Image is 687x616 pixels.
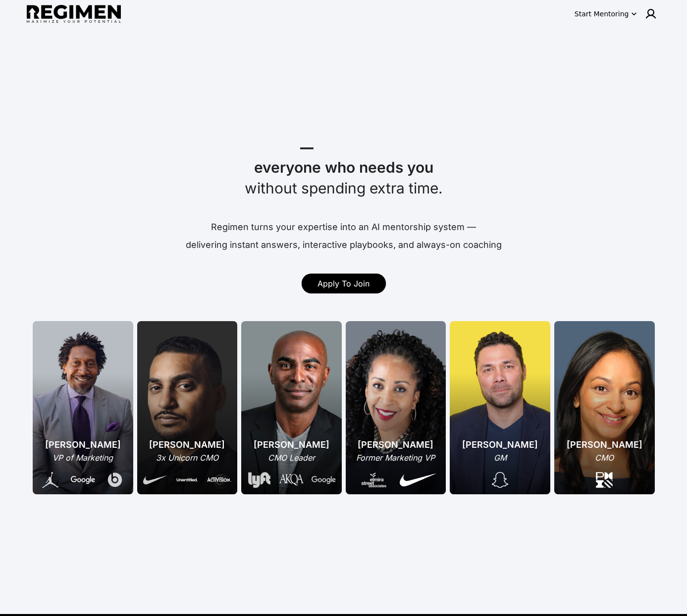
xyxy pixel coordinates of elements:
div: VP of Marketing [39,452,127,464]
div: [PERSON_NAME] [462,438,538,452]
div: [PERSON_NAME] [247,438,336,452]
div: [PERSON_NAME] [567,438,642,452]
a: Apply To Join [302,274,386,293]
div: 3x Unicorn CMO [143,452,231,464]
button: Start Mentoring [573,6,639,22]
div: [PERSON_NAME] [143,438,231,452]
div: GM [462,452,538,464]
div: Start Mentoring [575,9,629,19]
div: Former Marketing VP [356,452,436,464]
div: [PERSON_NAME] [39,438,127,452]
div: CMO [567,452,642,464]
img: user icon [645,8,657,20]
div: delivering instant answers, interactive playbooks, and always-on coaching [186,238,502,252]
div: Regimen turns your expertise into an AI mentorship system — [211,220,476,234]
img: Regimen logo [27,5,121,23]
span: Apply To Join [317,279,370,288]
div: CMO Leader [247,452,336,464]
div: everyone who needs you [37,157,651,178]
div: without spending extra time. [37,178,651,198]
div: [PERSON_NAME] [356,438,436,452]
